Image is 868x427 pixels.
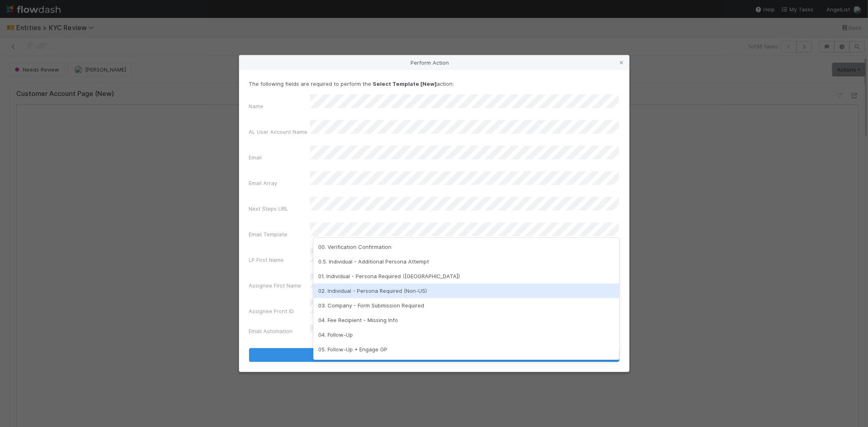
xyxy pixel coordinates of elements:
div: 0.5. Individual - Additional Persona Attempt [313,254,619,269]
div: 04. Follow-Up [313,327,619,342]
label: Email Automation [249,327,293,335]
label: Email Template [249,230,288,238]
label: Email [249,153,262,161]
div: 06. Follow-Up LP + Follow-Up GP [313,357,619,371]
label: Name [249,102,264,110]
div: 02. Individual - Persona Required (Non-US) [313,283,619,298]
label: Next Steps URL [249,205,289,213]
div: Perform Action [239,55,629,70]
label: AL User Account Name [249,128,308,136]
div: 00. Verification Confirmation [313,240,619,254]
div: 05. Follow-Up + Engage GP [313,342,619,357]
p: The following fields are required to perform the action: [249,80,619,88]
div: 01. Individual - Persona Required ([GEOGRAPHIC_DATA]) [313,269,619,283]
div: 03. Company - Form Submission Required [313,298,619,313]
strong: Select Template [New] [373,81,437,87]
button: Select Template [New] [249,348,619,362]
div: 04. Fee Recipient - Missing Info [313,313,619,327]
label: Email Array [249,179,278,187]
label: Assignee Front ID [249,307,294,315]
label: Assignee First Name [249,281,302,290]
label: LP First Name [249,256,284,264]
